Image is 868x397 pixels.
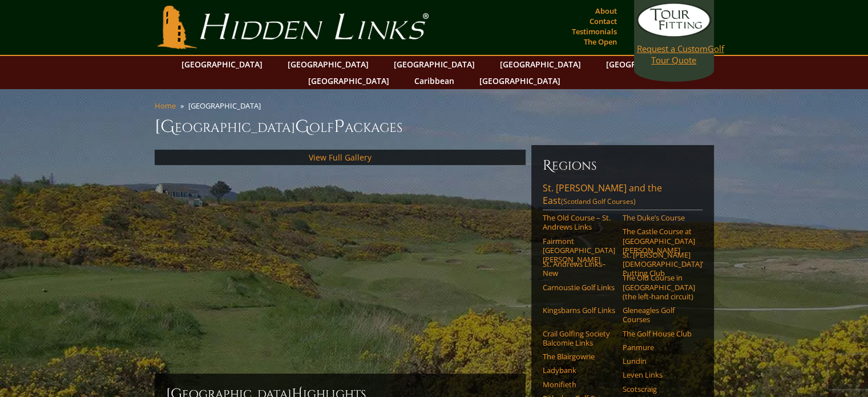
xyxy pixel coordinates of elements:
a: Fairmont [GEOGRAPHIC_DATA][PERSON_NAME] [543,236,615,264]
a: Lundin [623,356,695,366]
a: View Full Gallery [309,152,372,163]
li: [GEOGRAPHIC_DATA] [188,101,265,111]
a: Home [155,101,176,111]
a: Request a CustomGolf Tour Quote [637,3,711,66]
a: St. [PERSON_NAME] and the East(Scotland Golf Courses) [543,182,703,210]
span: P [334,115,345,138]
a: About [592,3,620,19]
a: The Old Course – St. Andrews Links [543,213,615,232]
a: The Duke’s Course [623,213,695,222]
a: Crail Golfing Society Balcomie Links [543,329,615,348]
a: [GEOGRAPHIC_DATA] [388,56,481,73]
a: [GEOGRAPHIC_DATA] [302,73,395,89]
a: Panmure [623,343,695,352]
a: Leven Links [623,370,695,379]
a: The Golf House Club [623,329,695,338]
a: Ladybank [543,366,615,375]
span: G [295,115,309,138]
a: The Old Course in [GEOGRAPHIC_DATA] (the left-hand circuit) [623,273,695,301]
a: St. [PERSON_NAME] [DEMOGRAPHIC_DATA]’ Putting Club [623,250,695,278]
a: St. Andrews Links–New [543,259,615,278]
a: The Open [581,34,620,50]
a: Testimonials [569,23,620,39]
h6: Regions [543,157,703,175]
a: The Blairgowrie [543,352,615,361]
a: Carnoustie Golf Links [543,283,615,292]
a: Contact [587,13,620,29]
span: (Scotland Golf Courses) [561,197,636,206]
a: Caribbean [409,73,460,89]
a: [GEOGRAPHIC_DATA] [494,56,587,73]
a: Scotscraig [623,384,695,394]
a: [GEOGRAPHIC_DATA] [474,73,566,89]
a: Gleneagles Golf Courses [623,306,695,324]
a: [GEOGRAPHIC_DATA] [600,56,693,73]
a: Monifieth [543,380,615,389]
a: [GEOGRAPHIC_DATA] [176,56,268,73]
a: The Castle Course at [GEOGRAPHIC_DATA][PERSON_NAME] [623,227,695,255]
a: [GEOGRAPHIC_DATA] [282,56,374,73]
span: Request a Custom [637,43,708,54]
a: Kingsbarns Golf Links [543,306,615,315]
h1: [GEOGRAPHIC_DATA] olf ackages [155,115,714,138]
